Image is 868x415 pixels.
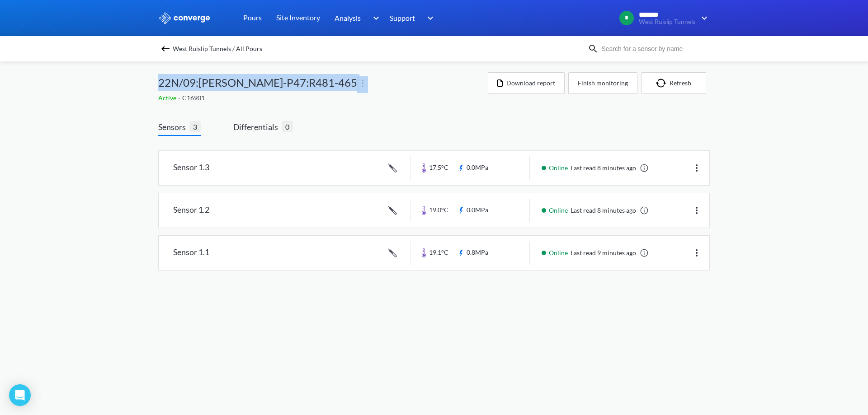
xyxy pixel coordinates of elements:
img: backspace.svg [160,43,171,54]
img: more.svg [357,78,368,89]
span: 22N/09:[PERSON_NAME]-P47:R481-465 [158,74,357,91]
span: West Ruislip Tunnels / All Pours [173,42,262,55]
span: 0 [282,121,293,132]
span: Differentials [233,121,282,133]
span: West Ruislip Tunnels [639,19,695,25]
img: icon-refresh.svg [656,79,670,88]
img: more.svg [691,163,702,173]
img: logo_ewhite.svg [158,12,211,24]
input: Search for a sensor by name [599,44,708,54]
span: 3 [189,121,201,132]
img: more.svg [691,247,702,258]
img: downArrow.svg [421,13,436,23]
img: more.svg [691,205,702,216]
span: Active [158,94,178,102]
span: Sensors [158,121,189,133]
span: - [178,94,182,102]
button: Finish monitoring [568,72,637,94]
span: Analysis [335,12,361,23]
img: downArrow.svg [367,13,382,23]
div: Open Intercom Messenger [9,384,31,406]
button: Refresh [641,72,706,94]
div: C16901 [158,93,488,103]
span: Support [390,12,415,23]
button: Download report [488,72,565,94]
img: icon-search.svg [588,43,599,54]
img: downArrow.svg [695,13,710,23]
img: icon-file.svg [497,79,503,87]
